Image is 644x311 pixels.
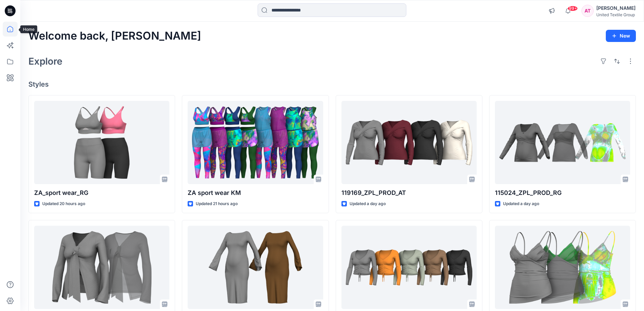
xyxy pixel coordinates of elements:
p: Updated a day ago [350,200,386,207]
div: AT [581,5,594,17]
p: Updated 21 hours ago [196,200,238,207]
div: United Textile Group [596,12,636,17]
h4: Styles [28,80,636,88]
a: 120351_ZPL_DEV_AT [495,226,630,309]
div: [PERSON_NAME] [596,4,636,12]
a: 119169_ZPL_PROD_AT [341,101,477,184]
p: 115024_ZPL_PROD_RG [495,188,630,198]
p: Updated a day ago [503,200,539,207]
p: 119169_ZPL_PROD_AT [341,188,477,198]
a: 118922_UA_BD_PROD_RG [34,226,169,309]
h2: Welcome back, [PERSON_NAME] [28,30,201,42]
p: Updated 20 hours ago [42,200,85,207]
button: New [606,30,636,42]
h2: Explore [28,56,63,67]
a: 108917_ZPL_PROD_AT [341,226,477,309]
p: ZA_sport wear_RG [34,188,169,198]
a: ZA_sport wear_RG [34,101,169,184]
a: 120197 ZPL DEV KM [188,226,323,309]
a: 115024_ZPL_PROD_RG [495,101,630,184]
a: ZA sport wear KM [188,101,323,184]
span: 99+ [568,6,578,11]
p: ZA sport wear KM [188,188,323,198]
